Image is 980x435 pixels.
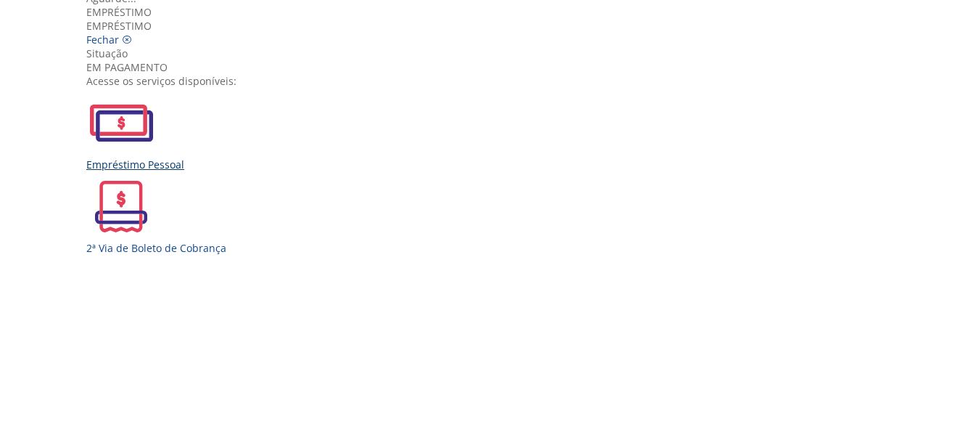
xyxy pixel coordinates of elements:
[86,19,152,33] span: EMPRÉSTIMO
[86,5,905,19] div: Empréstimo
[86,88,156,158] img: EmprestimoPessoal.svg
[86,241,905,255] div: 2ª Via de Boleto de Cobrança
[86,88,905,171] a: Empréstimo Pessoal
[86,158,905,171] div: Empréstimo Pessoal
[86,74,905,88] div: Acesse os serviços disponíveis:
[86,46,905,60] div: Situação
[86,171,156,241] img: 2ViaCobranca.svg
[86,33,132,46] a: Fechar
[86,171,905,255] a: 2ª Via de Boleto de Cobrança
[86,60,905,74] div: EM PAGAMENTO
[86,33,119,46] span: Fechar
